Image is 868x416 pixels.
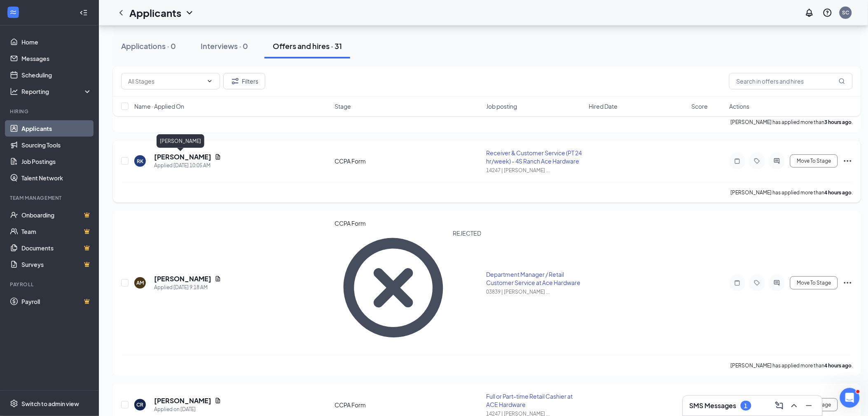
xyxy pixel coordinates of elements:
[797,158,831,164] span: Move To Stage
[335,229,453,347] svg: CrossCircle
[772,280,782,286] svg: ActiveChat
[21,50,92,67] a: Messages
[21,87,92,96] div: Reporting
[9,8,17,16] svg: WorkstreamLogo
[335,102,351,110] span: Stage
[335,157,481,165] div: CCPA Form
[21,153,92,170] a: Job Postings
[335,219,481,227] div: CCPA Form
[453,229,481,347] div: REJECTED
[10,281,90,288] div: Payroll
[824,189,852,196] b: 4 hours ago
[154,274,211,283] h5: [PERSON_NAME]
[752,280,762,286] svg: Tag
[730,362,853,369] p: [PERSON_NAME] has applied more than .
[839,78,845,84] svg: MagnifyingGlass
[843,278,853,288] svg: Ellipses
[134,102,184,110] span: Name · Applied On
[215,397,221,404] svg: Document
[773,399,786,412] button: ComposeMessage
[128,77,203,86] input: All Stages
[185,8,194,18] svg: ChevronDown
[797,280,831,286] span: Move To Stage
[121,41,176,51] div: Applications · 0
[788,399,801,412] button: ChevronUp
[21,67,92,83] a: Scheduling
[804,401,814,411] svg: Minimize
[116,8,126,18] svg: ChevronLeft
[80,9,88,17] svg: Collapse
[589,102,618,110] span: Hired Date
[772,158,782,164] svg: ActiveChat
[486,270,584,287] div: Department Manager / Retail Customer Service at Ace Hardware
[732,158,742,164] svg: Note
[21,120,92,137] a: Applicants
[223,73,265,89] button: Filter Filters
[824,119,852,125] b: 3 hours ago
[154,283,221,292] div: Applied [DATE] 9:18 AM
[790,276,838,290] button: Move To Stage
[230,76,240,86] svg: Filter
[21,34,92,50] a: Home
[21,400,79,408] div: Switch to admin view
[789,401,799,411] svg: ChevronUp
[10,194,90,201] div: Team Management
[10,400,18,408] svg: Settings
[21,240,92,256] a: DocumentsCrown
[201,41,248,51] div: Interviews · 0
[732,280,742,286] svg: Note
[215,154,221,160] svg: Document
[21,137,92,153] a: Sourcing Tools
[690,401,737,410] h3: SMS Messages
[154,161,221,170] div: Applied [DATE] 10:05 AM
[486,167,584,174] div: 14247 | [PERSON_NAME] ...
[486,288,584,295] div: 03839 | [PERSON_NAME] ...
[206,78,213,84] svg: ChevronDown
[10,87,18,96] svg: Analysis
[129,6,181,20] h1: Applicants
[21,256,92,273] a: SurveysCrown
[21,293,92,310] a: PayrollCrown
[744,402,748,409] div: 1
[774,401,784,411] svg: ComposeMessage
[137,401,144,408] div: CR
[486,392,584,409] div: Full or Part-time Retail Cashier at ACE Hardware
[730,189,853,196] p: [PERSON_NAME] has applied more than .
[335,401,481,409] div: CCPA Form
[137,158,143,165] div: RK
[840,388,860,408] iframe: Intercom live chat
[752,158,762,164] svg: Tag
[729,73,853,89] input: Search in offers and hires
[273,41,342,51] div: Offers and hires · 31
[21,223,92,240] a: TeamCrown
[790,154,838,168] button: Move To Stage
[691,102,708,110] span: Score
[843,156,853,166] svg: Ellipses
[154,152,211,161] h5: [PERSON_NAME]
[486,149,584,165] div: Receiver & Customer Service (PT 24 hr/week) - 4S Ranch Ace Hardware
[154,405,221,414] div: Applied on [DATE]
[154,396,211,405] h5: [PERSON_NAME]
[729,102,749,110] span: Actions
[136,279,144,286] div: AM
[805,8,814,18] svg: Notifications
[21,207,92,223] a: OnboardingCrown
[157,134,204,148] div: [PERSON_NAME]
[21,170,92,186] a: Talent Network
[10,108,90,115] div: Hiring
[486,102,517,110] span: Job posting
[842,9,849,16] div: SC
[823,8,833,18] svg: QuestionInfo
[215,276,221,282] svg: Document
[824,362,852,369] b: 4 hours ago
[802,399,816,412] button: Minimize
